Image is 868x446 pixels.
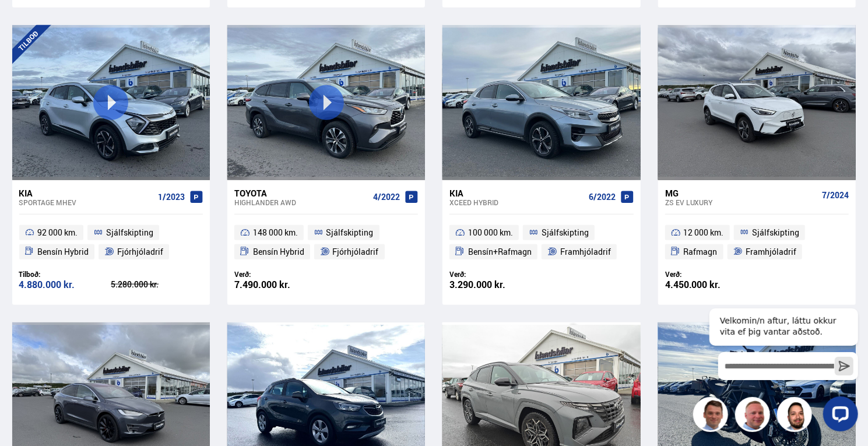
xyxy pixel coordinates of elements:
span: 6/2022 [589,192,616,202]
span: 92 000 km. [37,226,78,240]
div: Kia [19,188,153,198]
div: 7.490.000 kr. [234,280,326,290]
span: Rafmagn [684,245,718,259]
span: 4/2022 [373,192,400,202]
span: 1/2023 [158,192,185,202]
img: FbJEzSuNWCJXmdc-.webp [695,399,730,434]
div: XCeed HYBRID [449,198,584,206]
span: Sjálfskipting [752,226,799,240]
a: Toyota Highlander AWD 4/2022 148 000 km. Sjálfskipting Bensín Hybrid Fjórhjóladrif Verð: 7.490.00... [227,180,425,305]
span: 148 000 km. [253,226,298,240]
div: ZS EV LUXURY [665,198,817,206]
div: Toyota [234,188,368,198]
span: Sjálfskipting [326,226,374,240]
div: 4.880.000 kr. [19,280,111,290]
span: Bensín Hybrid [253,245,304,259]
span: Framhjóladrif [746,245,796,259]
span: 7/2024 [822,191,849,200]
div: Kia [449,188,584,198]
a: Kia Sportage MHEV 1/2023 92 000 km. Sjálfskipting Bensín Hybrid Fjórhjóladrif Tilboð: 4.880.000 k... [12,180,210,305]
div: 3.290.000 kr. [449,280,542,290]
span: Bensín Hybrid [37,245,89,259]
a: Kia XCeed HYBRID 6/2022 100 000 km. Sjálfskipting Bensín+Rafmagn Framhjóladrif Verð: 3.290.000 kr. [442,180,640,305]
span: 12 000 km. [684,226,724,240]
span: Fjórhjóladrif [333,245,379,259]
div: Tilboð: [19,270,111,279]
div: Sportage MHEV [19,198,153,206]
div: 5.280.000 kr. [111,280,203,289]
div: 4.450.000 kr. [665,280,757,290]
span: Sjálfskipting [542,226,589,240]
div: MG [665,188,817,198]
span: Framhjóladrif [560,245,611,259]
span: Fjórhjóladrif [117,245,163,259]
div: Highlander AWD [234,198,368,206]
span: 100 000 km. [468,226,513,240]
iframe: LiveChat chat widget [700,287,863,441]
div: Verð: [234,270,326,279]
a: MG ZS EV LUXURY 7/2024 12 000 km. Sjálfskipting Rafmagn Framhjóladrif Verð: 4.450.000 kr. [658,180,856,305]
div: Verð: [665,270,757,279]
span: Bensín+Rafmagn [468,245,532,259]
span: Sjálfskipting [106,226,153,240]
div: Verð: [449,270,542,279]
